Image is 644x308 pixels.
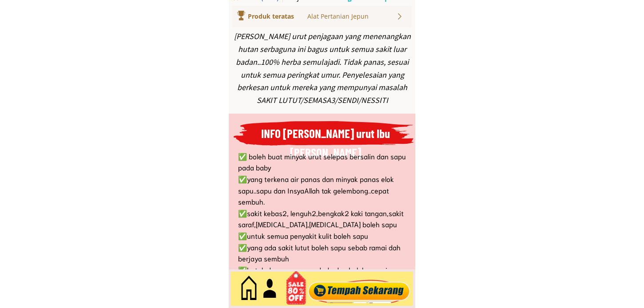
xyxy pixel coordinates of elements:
[248,12,319,21] div: Produk teratas
[307,12,396,21] div: Alat Pertanian Jepun
[255,124,396,162] h3: INFO [PERSON_NAME] urut Ibu [PERSON_NAME]
[231,230,415,241] li: ✅untuk semua penyakit kulit boleh sapu
[231,241,415,264] li: ✅yang ada sakit lutut boleh sapu sebab ramai dah berjaya sembuh
[231,207,415,230] li: ✅sakit kebas2, lenguh2,bengkak2 kaki tangan,sakit saraf,[MEDICAL_DATA],[MEDICAL_DATA] boleh sapu
[231,173,415,207] li: ✅yang terkena air panas dan minyak panas elok sapu..sapu dan InsyaAllah tak gelembong..cepat sembuh.
[231,150,415,173] li: ✅ boleh buat minyak urut selepas bersalin dan sapu pada baby
[234,30,411,107] div: [PERSON_NAME] urut penjagaan yang menenangkan hutan serbaguna ini bagus untuk semua sakit luar ba...
[231,264,415,287] li: ✅batuk dan asma sapu dada dan belakang..minum madu juga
